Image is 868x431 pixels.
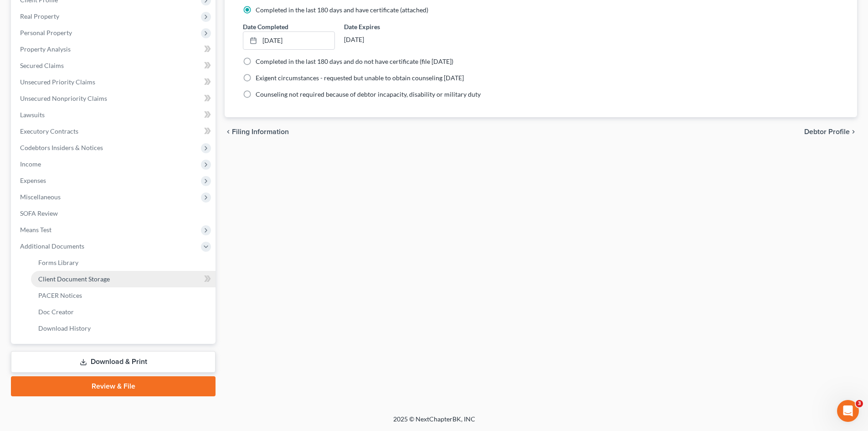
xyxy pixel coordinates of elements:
span: Lawsuits [20,111,45,119]
span: Additional Documents [20,242,84,250]
a: Client Document Storage [31,271,216,287]
span: Secured Claims [20,62,64,69]
a: Download & Print [11,351,216,373]
i: chevron_left [225,128,232,135]
a: SOFA Review [13,205,216,222]
label: Date Expires [344,22,436,31]
span: 3 [856,400,863,407]
a: Download History [31,320,216,337]
span: Completed in the last 180 days and have certificate (attached) [256,6,428,14]
span: Miscellaneous [20,193,61,201]
span: Unsecured Nonpriority Claims [20,94,107,102]
span: Real Property [20,12,59,20]
div: [DATE] [344,31,436,48]
a: Review & File [11,376,216,396]
a: Unsecured Priority Claims [13,74,216,90]
span: Download History [38,324,91,332]
i: chevron_right [850,128,857,135]
a: PACER Notices [31,287,216,304]
a: Forms Library [31,254,216,271]
span: Expenses [20,177,46,184]
div: 2025 © NextChapterBK, INC [175,415,694,431]
span: Forms Library [38,259,78,266]
span: Personal Property [20,29,72,36]
a: Unsecured Nonpriority Claims [13,90,216,107]
span: Executory Contracts [20,127,78,135]
span: Doc Creator [38,308,74,316]
a: Lawsuits [13,107,216,123]
span: Debtor Profile [804,128,850,135]
a: Doc Creator [31,304,216,320]
span: Property Analysis [20,45,71,53]
label: Date Completed [243,22,288,31]
span: Income [20,160,41,168]
span: Counseling not required because of debtor incapacity, disability or military duty [256,90,481,98]
span: Codebtors Insiders & Notices [20,144,103,151]
span: Unsecured Priority Claims [20,78,95,86]
span: Means Test [20,226,51,234]
iframe: Intercom live chat [837,400,859,422]
span: Exigent circumstances - requested but unable to obtain counseling [DATE] [256,74,464,82]
span: PACER Notices [38,291,82,299]
a: [DATE] [243,32,334,49]
a: Secured Claims [13,57,216,74]
span: Client Document Storage [38,275,110,283]
span: Filing Information [232,128,289,135]
button: chevron_left Filing Information [225,128,289,135]
span: SOFA Review [20,209,58,217]
a: Property Analysis [13,41,216,57]
span: Completed in the last 180 days and do not have certificate (file [DATE]) [256,57,453,65]
a: Executory Contracts [13,123,216,140]
button: Debtor Profile chevron_right [804,128,857,135]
